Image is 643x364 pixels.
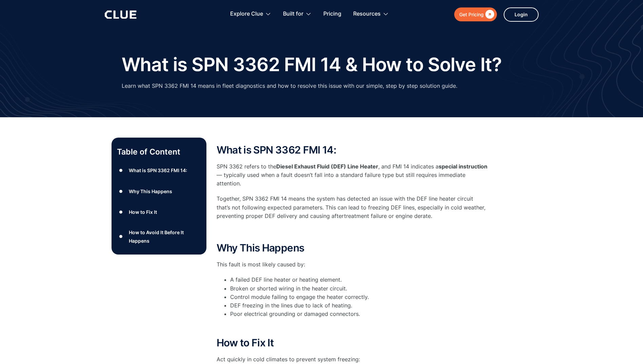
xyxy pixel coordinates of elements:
div: How to Avoid It Before It Happens [129,228,201,245]
a: ●How to Fix It [117,207,201,217]
div: Resources [353,3,381,25]
li: Control module failing to engage the heater correctly. [230,293,488,301]
div: How to Fix It [129,208,157,216]
p: This fault is most likely caused by: [217,260,488,269]
a: ●What is SPN 3362 FMI 14: [117,165,201,176]
div: Resources [353,3,389,25]
li: A failed DEF line heater or heating element. [230,276,488,284]
li: Broken or shorted wiring in the heater circuit. [230,284,488,293]
p: Table of Content [117,146,201,157]
div: ● [117,231,125,242]
div: Explore Clue [230,3,263,25]
strong: special instruction [439,163,487,170]
a: Login [504,7,539,22]
a: ●Why This Happens [117,186,201,196]
div: Why This Happens [129,187,172,196]
h1: What is SPN 3362 FMI 14 & How to Solve It? [122,54,502,75]
p: SPN 3362 refers to the , and FMI 14 indicates a — typically used when a fault doesn’t fall into a... [217,162,488,188]
p: ‍ [217,322,488,330]
div:  [484,10,494,19]
li: DEF freezing in the lines due to lack of heating. [230,301,488,310]
a: Get Pricing [454,7,497,21]
p: Act quickly in cold climates to prevent system freezing: [217,355,488,364]
div: Explore Clue [230,3,271,25]
div: What is SPN 3362 FMI 14: [129,166,187,175]
div: Built for [283,3,303,25]
a: Pricing [323,3,341,25]
h2: What is SPN 3362 FMI 14: [217,144,488,156]
div: ● [117,165,125,176]
p: Together, SPN 3362 FMI 14 means the system has detected an issue with the DEF line heater circuit... [217,195,488,220]
div: Get Pricing [459,10,484,19]
p: Learn what SPN 3362 FMI 14 means in fleet diagnostics and how to resolve this issue with our simp... [122,82,457,90]
div: Built for [283,3,312,25]
div: ● [117,207,125,217]
p: ‍ [217,227,488,236]
div: ● [117,186,125,196]
h2: How to Fix It [217,337,488,348]
strong: Diesel Exhaust Fluid (DEF) Line Heater [276,163,378,170]
a: ●How to Avoid It Before It Happens [117,228,201,245]
li: Poor electrical grounding or damaged connectors. [230,310,488,318]
h2: Why This Happens [217,242,488,254]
